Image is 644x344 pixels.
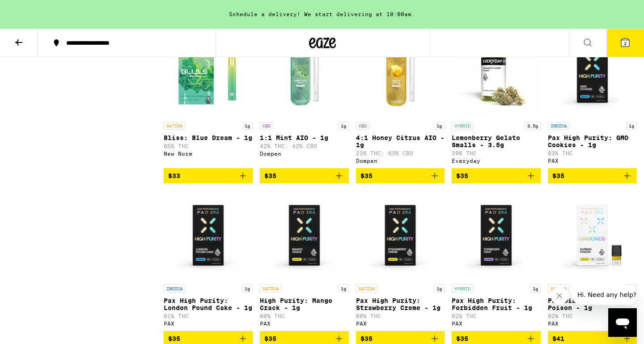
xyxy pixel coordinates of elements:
[356,122,369,130] p: CBD
[164,28,253,168] a: Open page for Bliss: Blue Dream - 1g from New Norm
[164,313,253,319] p: 81% THC
[356,28,445,168] a: Open page for 4:1 Honey Citrus AIO - 1g from Dompen
[360,335,373,342] span: $35
[260,122,273,130] p: CBD
[260,168,349,183] button: Add to bag
[548,134,637,149] p: Pax High Purity: GMO Cookies - 1g
[456,172,468,179] span: $35
[608,308,637,337] iframe: Button to launch messaging window
[452,191,541,331] a: Open page for Pax High Purity: Forbidden Fruit - 1g from PAX
[456,335,468,342] span: $35
[164,191,253,331] a: Open page for Pax High Purity: London Pound Cake - 1g from PAX
[164,122,185,130] p: SATIVA
[260,191,349,331] a: Open page for High Purity: Mango Crack - 1g from PAX
[548,191,637,280] img: PAX - Pax Diamonds: Durban Poison - 1g
[356,150,445,156] p: 22% THC: 63% CBD
[164,285,185,293] p: INDICA
[260,151,349,157] div: Dompen
[164,151,253,157] div: New Norm
[164,168,253,183] button: Add to bag
[434,285,445,293] p: 1g
[260,28,349,168] a: Open page for 1:1 Mint AIO - 1g from Dompen
[260,313,349,319] p: 80% THC
[356,297,445,311] p: Pax High Purity: Strawberry Creme - 1g
[356,158,445,164] div: Dompen
[548,313,637,319] p: 92% THC
[551,287,568,305] iframe: Close message
[164,191,253,280] img: PAX - Pax High Purity: London Pound Cake - 1g
[548,285,569,293] p: SATIVA
[434,122,445,130] p: 1g
[452,285,473,293] p: HYBRID
[452,28,541,168] a: Open page for Lemonberry Gelato Smalls - 3.5g from Everyday
[552,335,564,342] span: $41
[624,41,627,46] span: 2
[164,321,253,327] div: PAX
[548,168,637,183] button: Add to bag
[548,150,637,156] p: 83% THC
[260,285,281,293] p: SATIVA
[452,191,541,280] img: PAX - Pax High Purity: Forbidden Fruit - 1g
[260,321,349,327] div: PAX
[168,335,180,342] span: $35
[548,28,637,117] img: PAX - Pax High Purity: GMO Cookies - 1g
[548,28,637,168] a: Open page for Pax High Purity: GMO Cookies - 1g from PAX
[260,134,349,141] p: 1:1 Mint AIO - 1g
[548,297,637,311] p: Pax Diamonds: Durban Poison - 1g
[164,143,253,149] p: 85% THC
[164,134,253,141] p: Bliss: Blue Dream - 1g
[168,172,180,179] span: $33
[525,122,541,130] p: 3.5g
[626,122,637,130] p: 1g
[548,191,637,331] a: Open page for Pax Diamonds: Durban Poison - 1g from PAX
[548,122,569,130] p: INDICA
[452,28,541,117] img: Everyday - Lemonberry Gelato Smalls - 3.5g
[356,134,445,149] p: 4:1 Honey Citrus AIO - 1g
[452,297,541,311] p: Pax High Purity: Forbidden Fruit - 1g
[242,285,253,293] p: 1g
[356,313,445,319] p: 80% THC
[338,122,349,130] p: 1g
[552,172,564,179] span: $35
[356,285,377,293] p: SATIVA
[164,297,253,311] p: Pax High Purity: London Pound Cake - 1g
[572,285,637,305] iframe: Message from company
[260,28,349,117] img: Dompen - 1:1 Mint AIO - 1g
[530,285,541,293] p: 1g
[356,321,445,327] div: PAX
[356,191,445,331] a: Open page for Pax High Purity: Strawberry Creme - 1g from PAX
[548,321,637,327] div: PAX
[260,297,349,311] p: High Purity: Mango Crack - 1g
[452,150,541,156] p: 29% THC
[242,122,253,130] p: 1g
[264,172,276,179] span: $35
[356,168,445,183] button: Add to bag
[452,313,541,319] p: 82% THC
[360,172,373,179] span: $35
[356,191,445,280] img: PAX - Pax High Purity: Strawberry Creme - 1g
[164,28,253,117] img: New Norm - Bliss: Blue Dream - 1g
[260,191,349,280] img: PAX - High Purity: Mango Crack - 1g
[452,134,541,149] p: Lemonberry Gelato Smalls - 3.5g
[338,285,349,293] p: 1g
[452,168,541,183] button: Add to bag
[548,158,637,164] div: PAX
[452,321,541,327] div: PAX
[356,28,445,117] img: Dompen - 4:1 Honey Citrus AIO - 1g
[452,122,473,130] p: HYBRID
[452,158,541,164] div: Everyday
[606,29,644,57] button: 2
[260,143,349,149] p: 42% THC: 42% CBD
[264,335,276,342] span: $35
